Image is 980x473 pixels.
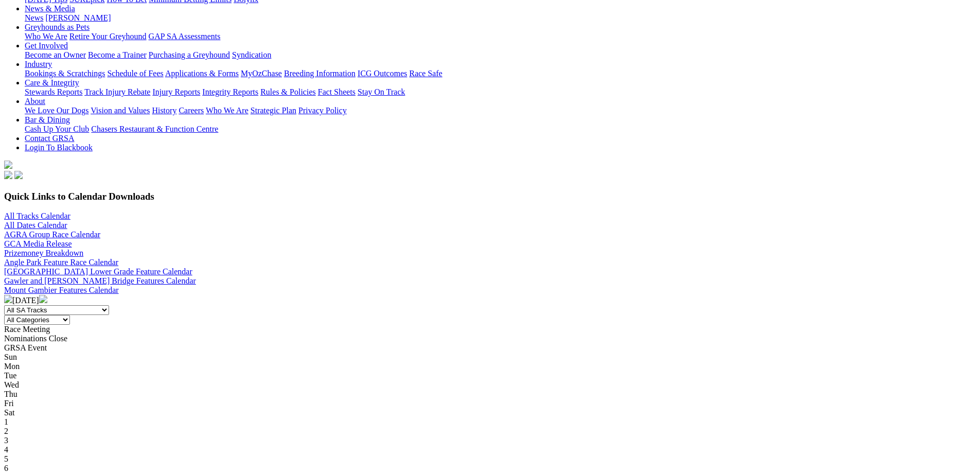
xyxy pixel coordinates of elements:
[4,427,8,435] span: 2
[25,13,43,22] a: News
[39,295,47,303] img: chevron-right-pager-white.svg
[152,87,200,96] a: Injury Reports
[25,13,976,23] div: News & Media
[4,325,976,334] div: Race Meeting
[4,380,976,390] div: Wed
[91,125,218,133] a: Chasers Restaurant & Function Centre
[25,125,89,133] a: Cash Up Your Club
[358,69,407,78] a: ICG Outcomes
[25,87,976,97] div: Care & Integrity
[241,69,282,78] a: MyOzChase
[25,106,976,115] div: About
[260,87,316,96] a: Rules & Policies
[25,115,70,124] a: Bar & Dining
[232,50,271,59] a: Syndication
[4,454,8,463] span: 5
[4,221,67,230] a: All Dates Calendar
[25,134,74,143] a: Contact GRSA
[25,69,976,78] div: Industry
[91,106,150,115] a: Vision and Values
[202,87,258,96] a: Integrity Reports
[25,87,82,96] a: Stewards Reports
[25,78,79,87] a: Care & Integrity
[152,106,176,115] a: History
[4,362,976,371] div: Mon
[4,399,976,408] div: Fri
[4,191,976,202] h3: Quick Links to Calendar Downloads
[4,276,196,285] a: Gawler and [PERSON_NAME] Bridge Features Calendar
[25,23,90,31] a: Greyhounds as Pets
[358,87,405,96] a: Stay On Track
[4,258,118,267] a: Angle Park Feature Race Calendar
[45,13,111,22] a: [PERSON_NAME]
[284,69,355,78] a: Breeding Information
[4,390,976,399] div: Thu
[4,371,976,380] div: Tue
[14,171,23,179] img: twitter.svg
[107,69,163,78] a: Schedule of Fees
[25,97,45,106] a: About
[4,286,119,294] a: Mount Gambier Features Calendar
[4,249,83,257] a: Prizemoney Breakdown
[25,50,976,60] div: Get Involved
[69,32,147,41] a: Retire Your Greyhound
[25,106,88,115] a: We Love Our Dogs
[251,106,296,115] a: Strategic Plan
[84,87,150,96] a: Track Injury Rebate
[4,295,976,305] div: [DATE]
[4,295,12,303] img: chevron-left-pager-white.svg
[206,106,248,115] a: Who We Are
[4,445,8,454] span: 4
[409,69,442,78] a: Race Safe
[4,161,12,169] img: logo-grsa-white.png
[25,41,68,50] a: Get Involved
[4,267,192,276] a: [GEOGRAPHIC_DATA] Lower Grade Feature Calendar
[25,125,976,134] div: Bar & Dining
[4,334,976,343] div: Nominations Close
[4,212,70,220] a: All Tracks Calendar
[179,106,204,115] a: Careers
[25,143,93,152] a: Login To Blackbook
[25,69,105,78] a: Bookings & Scratchings
[298,106,347,115] a: Privacy Policy
[4,343,976,353] div: GRSA Event
[318,87,355,96] a: Fact Sheets
[25,60,52,68] a: Industry
[4,239,72,248] a: GCA Media Release
[149,32,221,41] a: GAP SA Assessments
[4,417,8,426] span: 1
[4,230,100,239] a: AGRA Group Race Calendar
[4,464,8,472] span: 6
[4,408,976,417] div: Sat
[149,50,230,59] a: Purchasing a Greyhound
[88,50,147,59] a: Become a Trainer
[4,171,12,179] img: facebook.svg
[25,32,976,41] div: Greyhounds as Pets
[25,4,75,13] a: News & Media
[25,32,67,41] a: Who We Are
[25,50,86,59] a: Become an Owner
[4,436,8,445] span: 3
[165,69,239,78] a: Applications & Forms
[4,353,976,362] div: Sun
